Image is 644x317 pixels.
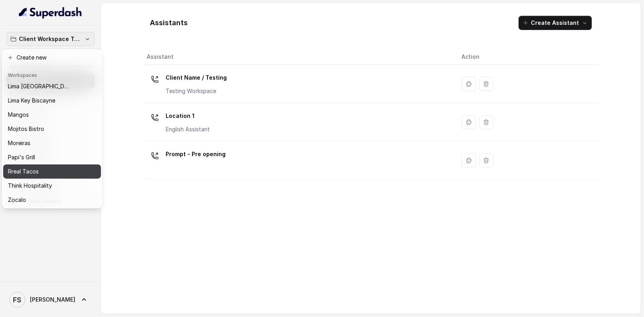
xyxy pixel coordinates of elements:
p: Zocalo [8,195,26,205]
p: Moreiras [8,138,30,148]
p: Lima [GEOGRAPHIC_DATA] [8,82,71,91]
p: Rreal Tacos [8,167,39,176]
button: Client Workspace Template [6,32,95,46]
p: Papi's Grill [8,153,35,162]
button: Create new [3,50,101,65]
p: Client Workspace Template [19,34,82,44]
p: Mangos [8,110,29,119]
p: Think Hospitality [8,181,52,190]
p: Mojitos Bistro [8,124,44,134]
div: Client Workspace Template [2,49,103,209]
p: Lima Key Biscayne [8,96,55,105]
header: Workspaces [3,68,101,81]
